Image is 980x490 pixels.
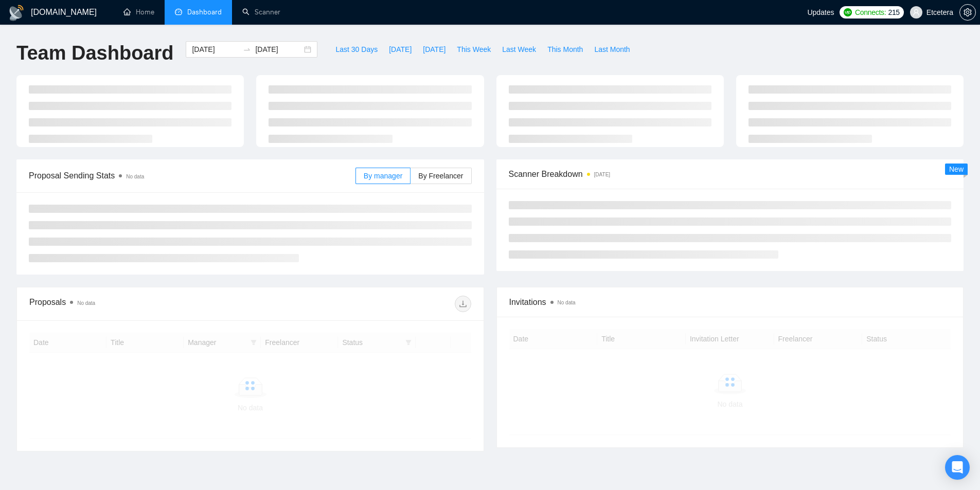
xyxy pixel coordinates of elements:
[844,8,852,16] img: upwork-logo.png
[589,41,635,58] button: Last Month
[243,45,251,53] span: swap-right
[29,296,250,312] div: Proposals
[451,41,496,58] button: This Week
[242,8,280,16] a: searchScanner
[417,41,451,58] button: [DATE]
[187,8,222,16] span: Dashboard
[192,44,239,55] input: Start date
[960,8,975,16] span: setting
[255,44,302,55] input: End date
[8,5,25,21] img: logo
[418,172,463,180] span: By Freelancer
[542,41,589,58] button: This Month
[959,8,976,16] a: setting
[457,44,491,55] span: This Week
[547,44,583,55] span: This Month
[502,44,536,55] span: Last Week
[16,41,173,65] h1: Team Dashboard
[959,4,976,21] button: setting
[496,41,542,58] button: Last Week
[888,7,899,18] span: 215
[949,165,964,173] span: New
[383,41,417,58] button: [DATE]
[330,41,383,58] button: Last 30 Days
[855,7,886,18] span: Connects:
[175,8,182,15] span: dashboard
[594,44,630,55] span: Last Month
[123,8,154,16] a: homeHome
[945,455,970,480] div: Open Intercom Messenger
[364,172,402,180] span: By manager
[558,300,576,305] span: No data
[913,9,920,16] span: user
[423,44,446,55] span: [DATE]
[335,44,378,55] span: Last 30 Days
[29,169,355,182] span: Proposal Sending Stats
[509,296,951,308] span: Invitations
[594,172,610,177] time: [DATE]
[807,8,834,16] span: Updates
[243,45,251,53] span: to
[509,168,952,180] span: Scanner Breakdown
[77,300,95,306] span: No data
[126,174,144,179] span: No data
[389,44,412,55] span: [DATE]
